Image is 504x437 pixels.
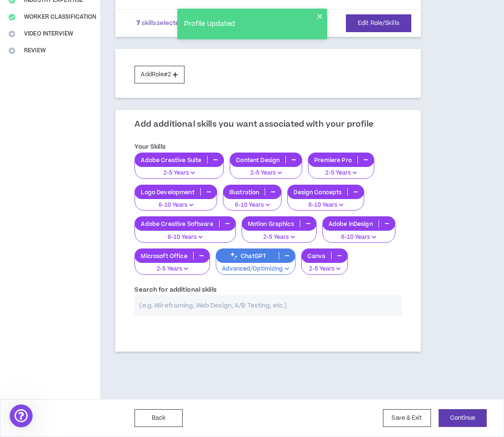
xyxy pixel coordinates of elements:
p: 6-10 Years [141,233,229,242]
button: 6-10 Years [135,225,235,243]
p: 6-10 Years [141,201,210,210]
button: Continue [439,409,487,427]
p: Motion Graphics [242,220,300,227]
img: Profile image for Morgan [27,5,43,21]
button: 6-10 Years [135,193,217,211]
div: Hey there 👋 [15,61,263,71]
button: 6-10 Years [322,225,395,243]
div: Profile Updated [181,16,317,32]
p: ChatGPT [216,252,279,260]
div: Hey there 👋Welcome to Wripple 🙌Take a look around! If you have any questions, just reply to this ... [8,55,271,118]
p: Adobe Creative Suite [135,156,207,164]
button: Save & Exit [383,409,431,427]
p: 6-10 Years [329,233,389,242]
div: Collapse window [256,32,324,42]
button: 6-10 Years [287,193,364,211]
p: 6-10 Years [229,201,276,210]
button: go back [6,4,25,22]
p: Illustration [223,189,265,196]
p: Content Design [230,156,285,164]
button: Gif picker [30,364,38,371]
div: Collapse window [237,27,332,47]
button: Upload attachment [46,364,53,371]
button: 2-5 Years [242,225,317,243]
p: 6-10 Years [294,201,358,210]
input: (e.g. Wireframing, Web Design, A/B Testing, etc.) [135,295,401,316]
button: 2-5 Years [135,257,209,275]
label: Search for additional skills [135,282,216,297]
b: 7 [136,19,140,27]
div: Take a look around! If you have any questions, just reply to this message. [15,89,263,99]
p: Adobe Creative Software [135,220,219,227]
iframe: Intercom live chat [10,404,33,427]
textarea: Message… [8,343,322,360]
button: AddRole#2 [135,66,184,83]
p: Microsoft Office [135,252,193,260]
p: Active [DATE] [47,12,89,22]
button: Send a message… [303,360,319,375]
button: Back [135,409,183,427]
button: 2-5 Years [135,161,224,179]
div: Welcome to Wripple 🙌 [15,75,263,85]
p: Logo Development [135,189,200,196]
h1: [PERSON_NAME] [47,5,109,12]
button: Advanced/Optimizing [216,257,295,275]
div: Morgan says… [8,55,323,140]
button: 2-5 Years [301,257,348,275]
button: Emoji picker [15,364,23,371]
div: Download transcript [256,52,324,62]
div: [PERSON_NAME] [15,104,263,113]
button: close [317,12,323,20]
p: 2-5 Years [141,265,203,273]
p: Premiere Pro [308,156,357,164]
button: 2-5 Years [308,161,374,179]
p: 2-5 Years [141,169,218,177]
label: Your Skills [135,139,165,154]
button: Edit Role/Skills [346,14,411,32]
div: Download transcript [237,47,332,67]
div: [PERSON_NAME] • 7h ago [15,120,91,126]
button: 6-10 Years [223,193,282,211]
p: Adobe InDesign [323,220,379,227]
p: Design Concepts [288,189,347,196]
p: skills selected. Edit the role to view or add more. [136,19,288,27]
p: 2-5 Years [314,169,368,177]
p: 2-5 Years [248,233,310,242]
button: Home [306,4,324,22]
h3: Add additional skills you want associated with your profile [135,119,373,130]
p: 2-5 Years [307,265,342,273]
button: 2-5 Years [230,161,302,179]
p: Canva [302,252,332,260]
p: 2-5 Years [236,169,296,177]
p: Advanced/Optimizing [222,265,289,273]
